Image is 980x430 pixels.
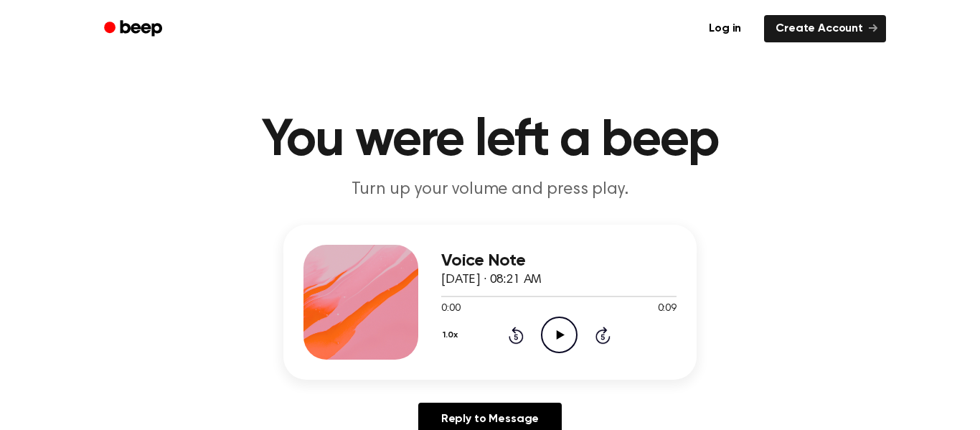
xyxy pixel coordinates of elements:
p: Turn up your volume and press play. [215,178,765,202]
h1: You were left a beep [123,115,857,167]
h3: Voice Note [441,251,677,271]
a: Beep [94,15,175,43]
a: Log in [694,12,755,45]
span: [DATE] · 08:21 AM [441,274,542,286]
a: Create Account [764,15,886,42]
span: 0:00 [441,302,460,317]
span: 0:09 [658,302,677,317]
button: 1.0x [441,323,463,347]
